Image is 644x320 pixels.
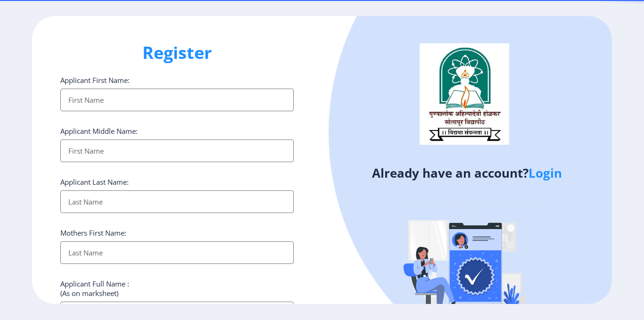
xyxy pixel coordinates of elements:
[60,177,129,187] label: Applicant Last Name:
[60,75,130,85] label: Applicant First Name:
[60,241,294,264] input: Last Name
[60,89,294,111] input: First Name
[329,165,605,181] h4: Already have an account?
[528,164,562,181] a: Login
[60,228,126,238] label: Mothers First Name:
[60,139,294,162] input: First Name
[60,41,294,64] h1: Register
[60,126,138,136] label: Applicant Middle Name:
[60,190,294,213] input: Last Name
[420,43,509,144] img: logo
[60,279,129,298] label: Applicant Full Name : (As on marksheet)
